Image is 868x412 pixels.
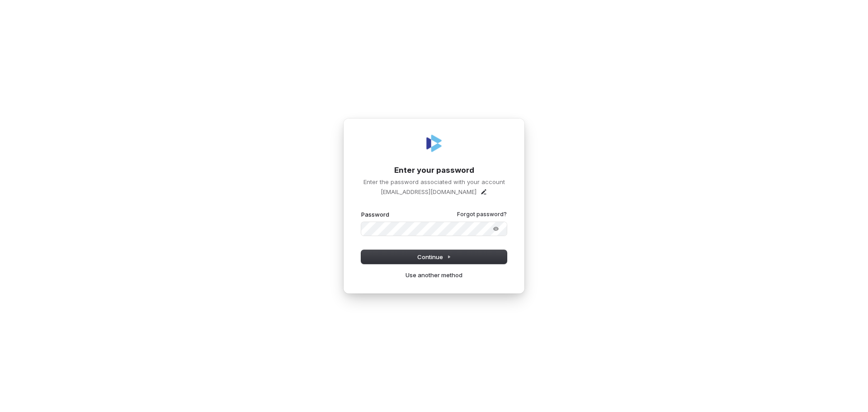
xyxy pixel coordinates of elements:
[406,271,462,279] a: Use another method
[381,188,476,196] p: [EMAIL_ADDRESS][DOMAIN_NAME]
[423,133,445,154] img: Coverbase
[480,188,487,195] button: Edit
[361,210,389,218] label: Password
[361,250,507,264] button: Continue
[361,178,507,186] p: Enter the password associated with your account
[361,165,507,176] h1: Enter your password
[487,223,505,234] button: Show password
[457,211,507,218] a: Forgot password?
[417,253,451,261] span: Continue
